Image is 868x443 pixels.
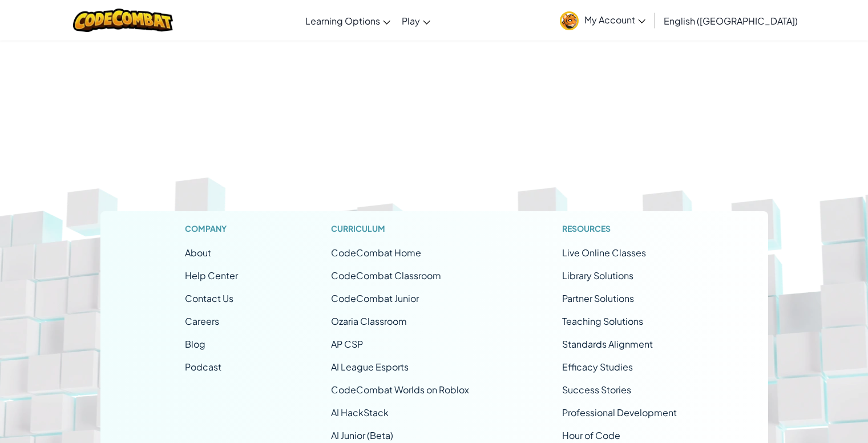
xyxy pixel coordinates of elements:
[305,15,380,27] span: Learning Options
[331,223,469,235] h1: Curriculum
[185,247,211,259] a: About
[331,247,421,259] span: CodeCombat Home
[658,5,804,36] a: English ([GEOGRAPHIC_DATA])
[562,315,643,327] a: Teaching Solutions
[560,11,579,30] img: avatar
[562,384,631,396] a: Success Stories
[73,9,173,32] img: CodeCombat logo
[331,292,419,304] a: CodeCombat Junior
[554,2,651,38] a: My Account
[331,429,393,441] a: AI Junior (Beta)
[300,5,396,36] a: Learning Options
[185,361,221,373] a: Podcast
[562,361,633,373] a: Efficacy Studies
[331,361,409,373] a: AI League Esports
[562,429,620,441] a: Hour of Code
[562,292,634,304] a: Partner Solutions
[331,338,363,350] a: AP CSP
[331,269,441,281] a: CodeCombat Classroom
[402,15,420,27] span: Play
[331,315,407,327] a: Ozaria Classroom
[562,223,684,235] h1: Resources
[185,269,238,281] a: Help Center
[185,223,238,235] h1: Company
[331,406,389,418] a: AI HackStack
[185,338,205,350] a: Blog
[562,338,653,350] a: Standards Alignment
[584,14,645,26] span: My Account
[664,15,798,27] span: English ([GEOGRAPHIC_DATA])
[396,5,436,36] a: Play
[185,315,219,327] a: Careers
[331,384,469,396] a: CodeCombat Worlds on Roblox
[562,406,677,418] a: Professional Development
[185,292,233,304] span: Contact Us
[562,247,646,259] a: Live Online Classes
[562,269,633,281] a: Library Solutions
